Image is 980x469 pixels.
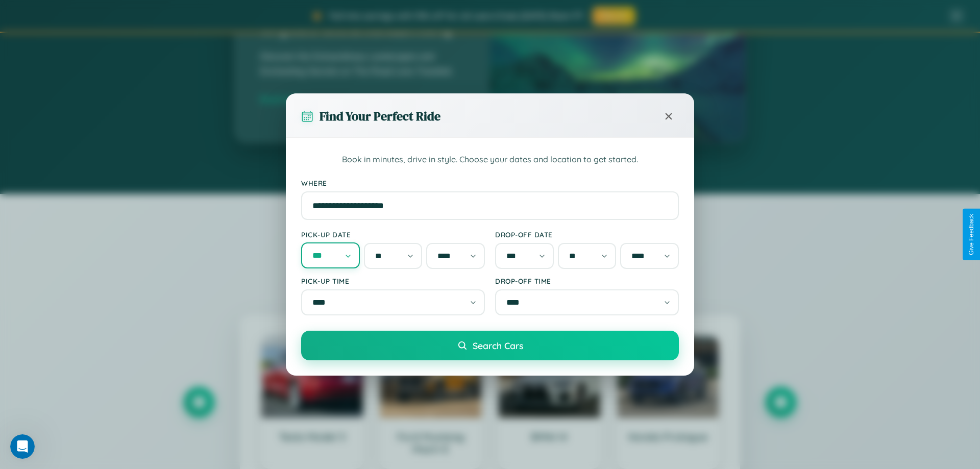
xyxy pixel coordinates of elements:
button: Search Cars [301,331,679,360]
h3: Find Your Perfect Ride [320,108,440,125]
label: Drop-off Date [495,230,679,239]
label: Where [301,179,679,187]
span: Search Cars [473,340,523,351]
p: Book in minutes, drive in style. Choose your dates and location to get started. [301,153,679,166]
label: Drop-off Time [495,277,679,285]
label: Pick-up Date [301,230,485,239]
label: Pick-up Time [301,277,485,285]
